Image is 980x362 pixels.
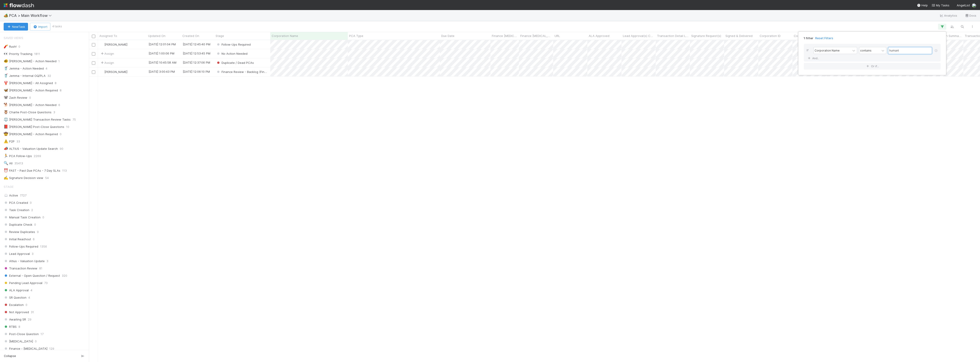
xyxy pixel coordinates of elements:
[860,48,872,52] div: contains
[804,63,941,70] button: Or if...
[807,55,821,62] a: And..
[815,36,833,40] a: Reset Filters
[804,36,813,40] span: 1 filter
[807,47,813,55] div: If
[815,48,840,52] div: Corporation Name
